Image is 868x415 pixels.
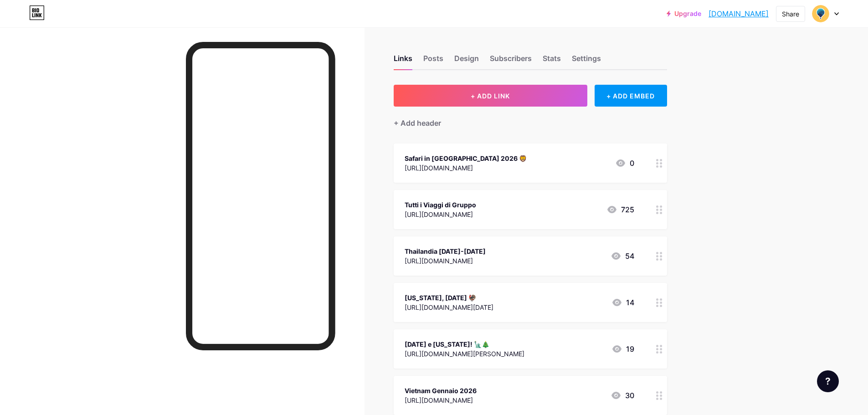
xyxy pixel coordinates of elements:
[572,53,601,69] div: Settings
[405,339,524,349] div: [DATE] e [US_STATE]! 🗽🎄
[405,256,486,266] div: [URL][DOMAIN_NAME]
[543,53,561,69] div: Stats
[611,390,634,401] div: 30
[405,163,527,173] div: [URL][DOMAIN_NAME]
[611,297,634,308] div: 14
[405,302,493,312] div: [URL][DOMAIN_NAME][DATE]
[782,9,799,19] div: Share
[611,251,634,261] div: 54
[394,85,587,107] button: + ADD LINK
[606,204,634,215] div: 725
[405,200,476,210] div: Tutti i Viaggi di Gruppo
[423,53,443,69] div: Posts
[667,10,701,17] a: Upgrade
[405,210,476,219] div: [URL][DOMAIN_NAME]
[615,158,634,169] div: 0
[490,53,532,69] div: Subscribers
[709,8,769,19] a: [DOMAIN_NAME]
[394,53,412,69] div: Links
[405,154,527,163] div: Safari in [GEOGRAPHIC_DATA] 2026 🦁
[595,85,667,107] div: + ADD EMBED
[405,395,477,405] div: [URL][DOMAIN_NAME]
[405,293,493,302] div: [US_STATE], [DATE] 🦃
[812,5,829,22] img: moondoo
[394,118,441,128] div: + Add header
[611,343,634,354] div: 19
[405,349,524,359] div: [URL][DOMAIN_NAME][PERSON_NAME]
[454,53,479,69] div: Design
[471,92,510,100] span: + ADD LINK
[405,246,486,256] div: Thailandia [DATE]-[DATE]
[405,386,477,395] div: Vietnam Gennaio 2026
